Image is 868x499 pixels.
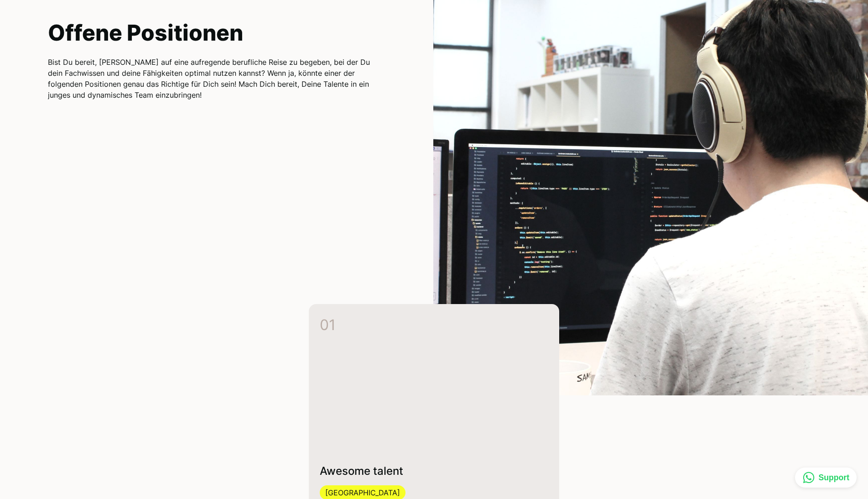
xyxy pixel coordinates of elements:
a: Support [795,467,857,488]
p: Bist Du bereit, [PERSON_NAME] auf eine aufregende berufliche Reise zu begeben, bei der Du dein Fa... [48,57,379,100]
h4: Awesome talent [320,464,403,478]
p: 01 [320,315,336,335]
h2: Offene Positionen [48,20,379,46]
